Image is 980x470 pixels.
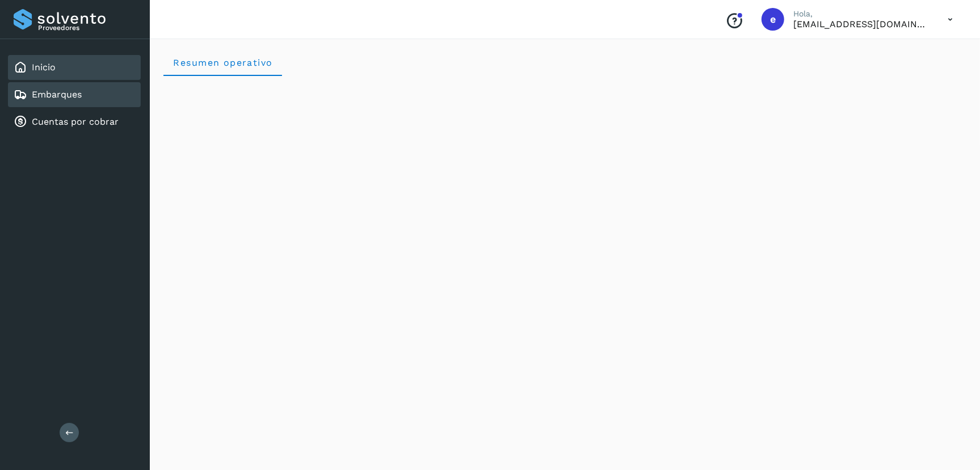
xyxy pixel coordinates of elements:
p: Hola, [793,9,929,19]
div: Embarques [8,82,141,107]
p: ebenezer5009@gmail.com [793,19,929,29]
div: Cuentas por cobrar [8,109,141,134]
p: Proveedores [38,24,136,32]
a: Cuentas por cobrar [32,116,119,127]
span: Resumen operativo [173,57,273,68]
div: Inicio [8,55,141,80]
a: Embarques [32,89,82,100]
a: Inicio [32,62,56,73]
